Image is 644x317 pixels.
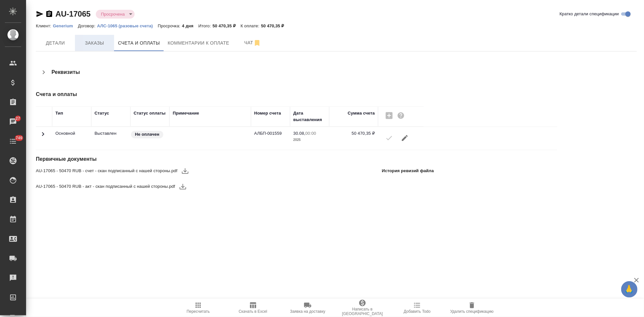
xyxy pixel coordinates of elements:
[52,127,91,150] td: Основной
[293,137,326,143] p: 2025
[2,114,24,130] a: 27
[78,23,97,28] p: Договор:
[254,110,281,117] div: Номер счета
[55,9,91,18] a: AU-17065
[36,155,436,163] h4: Первичные документы
[382,168,434,174] p: История ревизий файла
[624,283,635,296] span: 🙏
[253,39,261,47] svg: Отписаться
[36,23,53,28] p: Клиент:
[118,39,160,47] span: Счета и оплаты
[182,23,198,28] p: 4 дня
[158,23,182,28] p: Просрочка:
[36,183,175,190] span: AU-17065 - 50470 RUB - акт - скан подписанный с нашей стороны.pdf
[293,131,305,136] p: 30.08,
[95,130,127,137] p: Все изменения в спецификации заблокированы
[79,39,110,47] span: Заказы
[198,23,212,28] p: Итого:
[36,168,177,174] span: AU-17065 - 50470 RUB - счет - скан подписанный с нашей стороны.pdf
[99,11,127,17] button: Просрочена
[560,11,619,17] span: Кратко детали спецификации
[2,133,24,149] a: 749
[36,90,436,98] h4: Счета и оплаты
[241,23,261,28] p: К оплате:
[96,10,135,19] div: Просрочена
[12,135,26,141] span: 749
[305,131,316,136] p: 00:00
[251,127,290,150] td: АЛБП-001559
[51,68,80,76] h4: Реквизиты
[293,110,326,123] div: Дата выставления
[135,131,159,138] p: Не оплачен
[40,39,71,47] span: Детали
[168,39,229,47] span: Комментарии к оплате
[39,134,47,139] span: Toggle Row Expanded
[329,127,378,150] td: 50 470,35 ₽
[237,39,268,47] span: Чат
[55,110,63,117] div: Тип
[36,10,44,18] button: Скопировать ссылку для ЯМессенджера
[397,130,413,146] button: Редактировать
[45,10,53,18] button: Скопировать ссылку
[97,23,158,28] p: АЛС-1065 (разовые счета)
[134,110,166,117] div: Статус оплаты
[212,23,241,28] p: 50 470,35 ₽
[53,23,78,28] a: Generium
[12,115,24,122] span: 27
[95,110,109,117] div: Статус
[173,110,199,117] div: Примечание
[53,23,78,28] p: Generium
[97,23,158,28] a: АЛС-1065 (разовые счета)
[621,281,637,297] button: 🙏
[261,23,289,28] p: 50 470,35 ₽
[348,110,375,117] div: Сумма счета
